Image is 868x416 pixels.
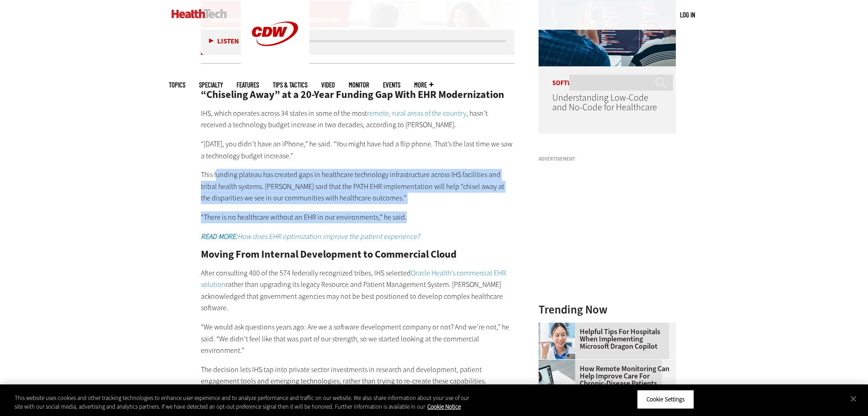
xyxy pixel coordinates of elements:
p: The decision lets IHS tap into private sector investments in research and development, patient en... [201,364,515,387]
a: CDW [241,60,309,70]
div: This website uses cookies and other tracking technologies to enhance user experience and to analy... [15,394,477,411]
span: Specialty [199,81,223,88]
h3: Advertisement [539,157,676,162]
a: READ MORE:How does EHR optimization improve the patient experience? [201,232,420,241]
p: Software [539,66,676,86]
a: MonITor [349,81,369,88]
a: Log in [680,11,695,19]
a: Doctor using phone to dictate to tablet [539,323,580,330]
a: remote, rural areas of the country [367,108,466,118]
button: Cookie Settings [637,390,694,409]
iframe: advertisement [539,165,676,280]
p: “We would ask questions years ago: Are we a software development company or not? And we’re not,” ... [201,321,515,357]
a: More information about your privacy [427,403,461,411]
a: Understanding Low-Code and No-Code for Healthcare [552,92,657,113]
img: Patient speaking with doctor [539,360,575,396]
strong: READ MORE: [201,232,237,241]
img: Home [172,9,227,18]
a: Video [321,81,335,88]
p: “There is no healthcare without an EHR in our environments,” he said. [201,211,515,223]
p: After consulting 400 of the 574 federally recognized tribes, IHS selected rather than upgrading i... [201,267,515,314]
a: Helpful Tips for Hospitals When Implementing Microsoft Dragon Copilot [539,328,670,350]
span: More [414,81,433,88]
p: IHS, which operates across 34 states in some of the most , hasn’t received a technology budget in... [201,108,515,131]
em: How does EHR optimization improve the patient experience? [201,232,420,241]
a: Tips & Tactics [273,81,307,88]
strong: Moving From Internal Development to Commercial Cloud [201,248,457,261]
a: Patient speaking with doctor [539,360,580,367]
div: User menu [680,10,695,20]
p: “[DATE], you didn’t have an iPhone,” he said. “You might have had a flip phone. That’s the last t... [201,138,515,162]
button: Close [843,389,863,409]
img: Doctor using phone to dictate to tablet [539,323,575,359]
a: How Remote Monitoring Can Help Improve Care for Chronic-Disease Patients [539,365,670,387]
p: This funding plateau has created gaps in healthcare technology infrastructure across IHS faciliti... [201,169,515,204]
span: Topics [169,81,185,88]
h3: Trending Now [539,304,676,315]
a: Features [237,81,259,88]
a: Events [383,81,400,88]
